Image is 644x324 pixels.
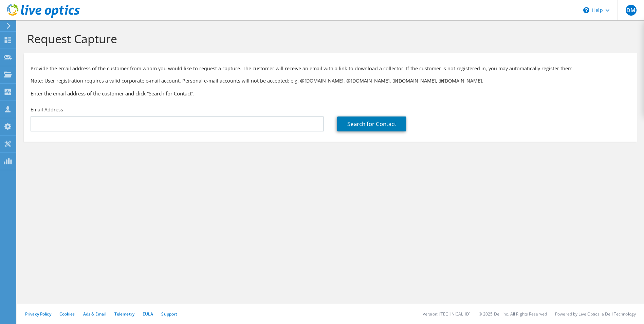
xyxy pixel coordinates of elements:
a: Search for Contact [337,116,406,131]
h1: Request Capture [27,32,630,46]
p: Note: User registration requires a valid corporate e-mail account. Personal e-mail accounts will ... [31,77,630,85]
a: Cookies [59,311,75,317]
li: © 2025 Dell Inc. All Rights Reserved [479,311,547,317]
h3: Enter the email address of the customer and click “Search for Contact”. [31,90,630,97]
li: Version: [TECHNICAL_ID] [423,311,471,317]
a: Ads & Email [83,311,106,317]
svg: \n [583,7,589,13]
p: Provide the email address of the customer from whom you would like to request a capture. The cust... [31,65,630,72]
span: DM [626,5,637,16]
a: Privacy Policy [25,311,51,317]
label: Email Address [31,106,63,113]
a: Support [161,311,177,317]
a: EULA [143,311,153,317]
li: Powered by Live Optics, a Dell Technology [555,311,636,317]
a: Telemetry [114,311,134,317]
